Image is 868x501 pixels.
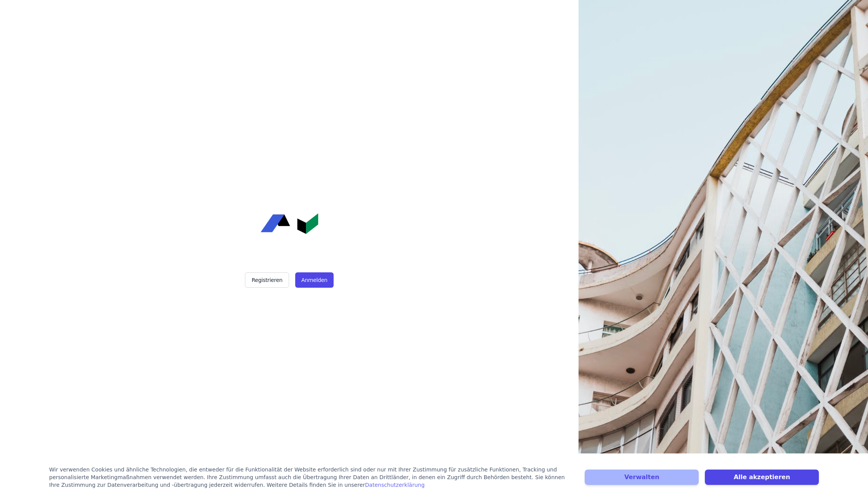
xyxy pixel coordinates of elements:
[365,482,425,488] a: Datenschutzerklärung
[585,470,699,485] button: Verwalten
[261,213,318,234] img: Concular
[49,466,575,489] div: Wir verwenden Cookies und ähnliche Technologien, die entweder für die Funktionalität der Website ...
[295,272,334,288] button: Anmelden
[245,272,289,288] button: Registrieren
[705,470,819,485] button: Alle akzeptieren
